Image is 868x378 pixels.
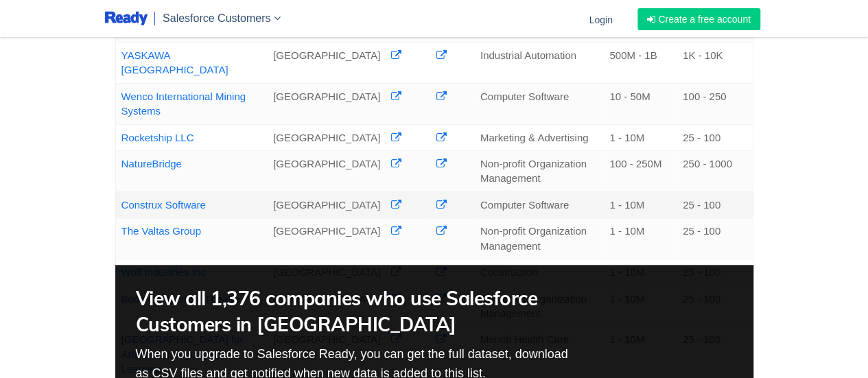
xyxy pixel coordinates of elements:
td: 250 - 1000 [677,151,753,192]
td: Computer Software [475,191,604,217]
td: 1 - 10M [604,218,677,259]
span: Login [589,14,612,25]
a: Rocketship LLC [121,132,194,143]
td: [GEOGRAPHIC_DATA] [268,124,386,150]
td: 25 - 100 [677,191,753,217]
td: [GEOGRAPHIC_DATA] [268,218,386,259]
td: [GEOGRAPHIC_DATA] [268,259,386,285]
img: logo [105,10,148,27]
td: Construction [475,259,604,285]
td: [GEOGRAPHIC_DATA] [268,83,386,124]
td: 25 - 100 [677,124,753,150]
td: 100 - 250 [677,83,753,124]
td: 10 - 50M [604,83,677,124]
td: 1K - 10K [677,42,753,83]
td: Marketing & Advertising [475,124,604,150]
a: The Valtas Group [121,225,201,237]
td: 1 - 10M [604,124,677,150]
a: Login [580,2,620,37]
td: Non-profit Organization Management [475,218,604,259]
a: YASKAWA [GEOGRAPHIC_DATA] [121,49,228,75]
td: Industrial Automation [475,42,604,83]
td: 100 - 250M [604,151,677,192]
td: [GEOGRAPHIC_DATA] [268,191,386,217]
span: Salesforce Customers [163,12,270,24]
td: 25 - 100 [677,218,753,259]
td: [GEOGRAPHIC_DATA] [268,151,386,192]
td: Non-profit Organization Management [475,151,604,192]
a: Construx Software [121,199,206,211]
a: NatureBridge [121,158,182,169]
a: Create a free account [637,8,760,30]
a: Wenco International Mining Systems [121,91,246,117]
td: 1 - 10M [604,191,677,217]
h2: View all 1,376 companies who use Salesforce Customers in [GEOGRAPHIC_DATA] [136,285,625,338]
td: Computer Software [475,83,604,124]
td: [GEOGRAPHIC_DATA] [268,42,386,83]
td: 1 - 10M [604,259,677,285]
td: 500M - 1B [604,42,677,83]
td: 25 - 100 [677,259,753,285]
